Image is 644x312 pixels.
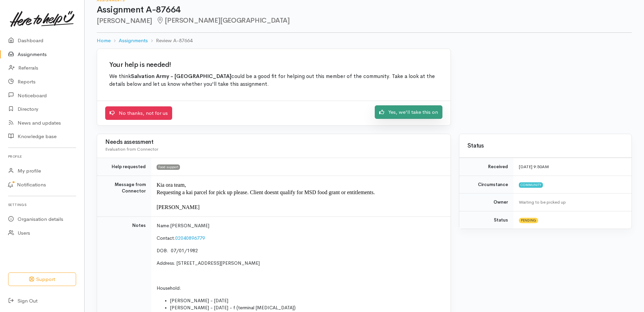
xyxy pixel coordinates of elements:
span: [PERSON_NAME][GEOGRAPHIC_DATA] [156,16,290,25]
span: [PERSON_NAME] [157,204,200,210]
td: Received [459,158,513,176]
div: Waiting to be picked up [519,199,623,206]
span: Evaluation from Connector [105,146,158,152]
h2: [PERSON_NAME] [97,17,632,25]
span: [PERSON_NAME] - [DATE] - f (terminal [MEDICAL_DATA]) [170,305,296,311]
span: Contact: [157,235,175,241]
time: [DATE] 9:50AM [519,164,549,170]
nav: breadcrumb [97,33,632,49]
span: Address: [STREET_ADDRESS][PERSON_NAME] [157,260,260,266]
td: Message from Connector [97,176,151,216]
span: 02040896779 [175,235,205,241]
button: Support [8,272,76,286]
td: Owner [459,193,513,211]
span: [PERSON_NAME] [170,223,209,229]
span: Name: [157,223,170,229]
span: Food support [157,164,180,170]
span: / [176,248,179,254]
td: Help requested [97,158,151,176]
span: Pending [519,218,538,223]
span: Kia ora team, [157,182,186,188]
span: DOB: 07 [157,248,176,254]
h2: Your help is needed! [109,61,438,69]
span: Requesting a kai parcel for pick up please. Client doesnt qualify for MSD food grant or entitleme... [157,189,375,195]
a: Home [97,37,111,45]
p: We think could be a good fit for helping out this member of the community. Take a look at the det... [109,73,438,88]
h3: Needs assessment [105,139,442,146]
a: Assignments [119,37,148,45]
h6: Profile [8,152,76,161]
td: Circumstance [459,176,513,193]
a: No thanks, not for us [105,106,172,120]
span: 01/1982 [179,248,198,254]
a: Yes, we'll take this on [375,105,442,119]
li: Review A-87664 [148,37,192,45]
span: [PERSON_NAME] - [DATE] [170,297,228,304]
td: Status [459,211,513,229]
span: Household: [157,285,181,291]
h3: Status [467,143,623,149]
b: Salvation Army - [GEOGRAPHIC_DATA] [131,73,231,80]
h1: Assignment A-87664 [97,5,632,15]
h6: Settings [8,200,76,209]
span: Community [519,182,543,188]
